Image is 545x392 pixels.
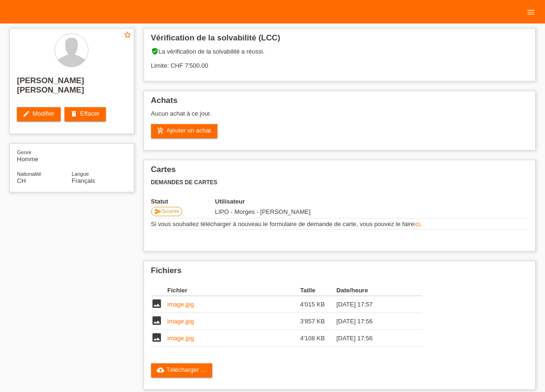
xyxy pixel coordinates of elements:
th: Date/heure [337,285,409,296]
td: [DATE] 17:56 [337,330,409,347]
a: image.jpg [168,335,194,342]
td: 3'857 KB [300,313,337,330]
i: cloud_upload [157,366,164,374]
th: Utilisateur [215,198,366,205]
h2: Cartes [151,165,529,179]
td: 4'015 KB [300,296,337,313]
h2: [PERSON_NAME] [PERSON_NAME] [17,76,127,100]
i: image [151,332,162,343]
span: Genre [17,149,32,155]
i: menu [526,8,536,17]
td: Si vous souhaitez télécharger à nouveau le formulaire de demande de carte, vous pouvez le faire . [151,219,529,230]
span: Français [72,177,95,184]
i: star_border [123,31,132,39]
a: editModifier [17,107,61,121]
h2: Fichiers [151,266,529,280]
td: [DATE] 17:56 [337,313,409,330]
span: Suisse [17,177,26,184]
a: star_border [123,31,132,40]
div: Homme [17,149,72,163]
a: deleteEffacer [64,107,106,121]
a: menu [521,9,540,15]
i: image [151,298,162,309]
th: Taille [300,285,337,296]
th: Fichier [168,285,300,296]
i: image [151,315,162,326]
div: Aucun achat à ce jour. [151,110,529,124]
i: delete [70,110,78,118]
a: image.jpg [168,318,194,325]
h2: Achats [151,96,529,110]
a: image.jpg [168,301,194,308]
i: verified_user [151,47,159,55]
a: ici [414,220,420,227]
th: Statut [151,198,215,205]
span: Nationalité [17,171,41,177]
a: cloud_uploadTélécharger ... [151,363,213,377]
h2: Vérification de la solvabilité (LCC) [151,33,529,47]
i: edit [23,110,30,118]
i: send [154,208,162,215]
a: add_shopping_cartAjouter un achat [151,124,218,138]
td: 4'108 KB [300,330,337,347]
h3: Demandes de cartes [151,179,529,186]
i: add_shopping_cart [157,127,164,134]
td: [DATE] 17:57 [337,296,409,313]
span: Soumis [162,208,179,214]
div: La vérification de la solvabilité a réussi. Limite: CHF 7'500.00 [151,47,529,76]
span: Langue [72,171,89,177]
span: 15.08.2025 [215,208,311,215]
